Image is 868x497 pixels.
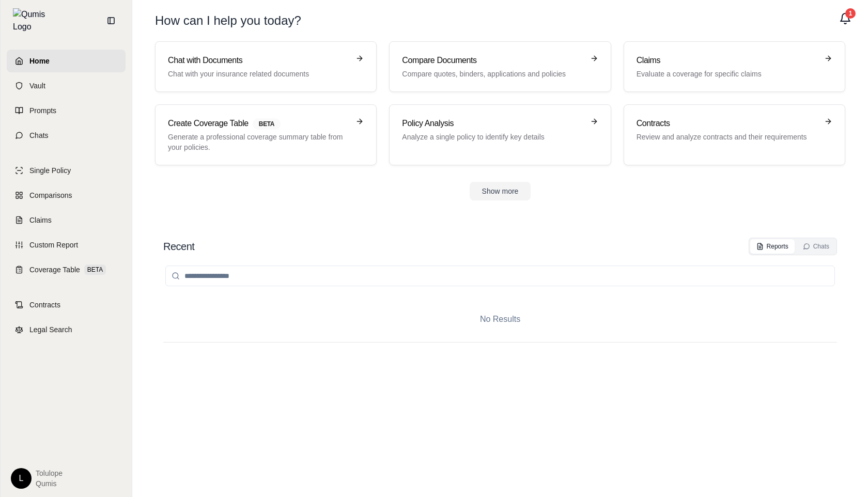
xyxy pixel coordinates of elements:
[756,242,788,251] div: Reports
[11,468,32,489] div: L
[29,265,80,275] span: Coverage Table
[36,468,63,478] span: Tolulope
[168,54,349,67] h3: Chat with Documents
[624,104,845,165] a: ContractsReview and analyze contracts and their requirements
[470,182,531,200] button: Show more
[402,69,583,79] p: Compare quotes, binders, applications and policies
[389,104,611,165] a: Policy AnalysisAnalyze a single policy to identify key details
[402,54,583,67] h3: Compare Documents
[7,318,126,341] a: Legal Search
[155,12,301,29] h1: How can I help you today?
[7,74,126,97] a: Vault
[7,184,126,207] a: Comparisons
[168,69,349,79] p: Chat with your insurance related documents
[29,105,56,116] span: Prompts
[163,239,194,254] h2: Recent
[36,478,63,489] span: Qumis
[637,132,818,142] p: Review and analyze contracts and their requirements
[750,239,795,254] button: Reports
[29,81,45,91] span: Vault
[637,69,818,79] p: Evaluate a coverage for specific claims
[29,190,72,200] span: Comparisons
[168,117,349,130] h3: Create Coverage Table
[803,242,829,251] div: Chats
[7,258,126,281] a: Coverage TableBETA
[29,130,49,141] span: Chats
[29,165,71,176] span: Single Policy
[7,234,126,256] a: Custom Report
[29,324,72,335] span: Legal Search
[637,54,818,67] h3: Claims
[624,41,845,92] a: ClaimsEvaluate a coverage for specific claims
[7,99,126,122] a: Prompts
[389,41,611,92] a: Compare DocumentsCompare quotes, binders, applications and policies
[402,132,583,142] p: Analyze a single policy to identify key details
[29,56,50,66] span: Home
[845,8,856,19] span: 1
[7,50,126,72] a: Home
[7,159,126,182] a: Single Policy
[7,209,126,231] a: Claims
[637,117,818,130] h3: Contracts
[168,132,349,152] p: Generate a professional coverage summary table from your policies.
[29,215,52,225] span: Claims
[797,239,835,254] button: Chats
[7,124,126,147] a: Chats
[7,293,126,316] a: Contracts
[163,297,837,342] div: No Results
[155,104,377,165] a: Create Coverage TableBETAGenerate a professional coverage summary table from your policies.
[835,8,856,29] button: Notifications
[29,300,60,310] span: Contracts
[402,117,583,130] h3: Policy Analysis
[13,8,52,33] img: Qumis Logo
[103,12,119,29] button: Collapse sidebar
[29,240,78,250] span: Custom Report
[84,265,106,275] span: BETA
[155,41,377,92] a: Chat with DocumentsChat with your insurance related documents
[253,118,281,130] span: BETA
